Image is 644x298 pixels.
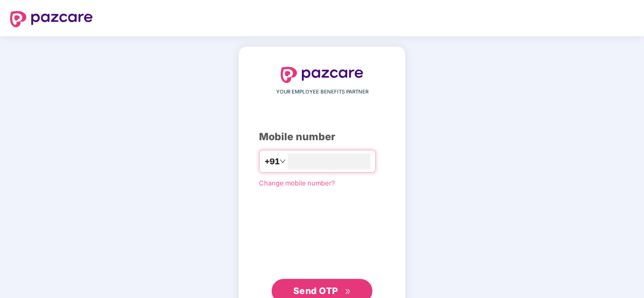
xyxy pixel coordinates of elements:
img: logo [10,11,93,27]
span: +91 [265,155,280,168]
span: YOUR EMPLOYEE BENEFITS PARTNER [276,88,368,96]
a: Change mobile number? [259,179,335,187]
div: Mobile number [259,129,385,145]
img: logo [281,67,363,83]
span: double-right [345,288,351,295]
span: Send OTP [293,285,338,296]
span: down [280,158,286,164]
